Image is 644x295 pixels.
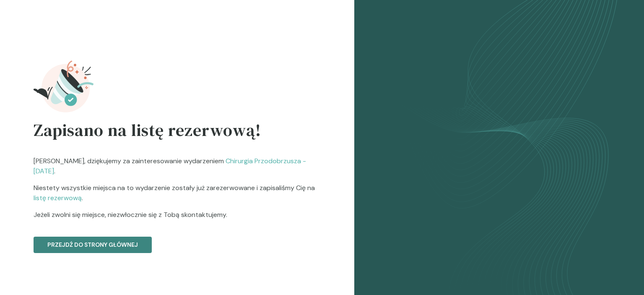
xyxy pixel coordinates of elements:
h3: Zapisano na listę rezerwową! [34,117,321,149]
span: Niestety wszystkie miejsca na to wydarzenie zostały już zarezerwowane i zapisaliśmy Cię na . [34,183,321,210]
p: Przejdź do strony głównej [47,240,138,249]
img: registration_success.svg [34,56,95,117]
span: Chirurgia Przodobrzusza - [DATE] [34,157,306,175]
span: Jeżeli zwolni się miejsce, niezwłocznie się z Tobą skontaktujemy. [34,210,321,220]
p: [PERSON_NAME] , dziękujemy za zainteresowanie wydarzeniem . [34,156,321,227]
span: listę rezerwową [34,193,82,202]
a: Przejdź do strony głównej [34,227,321,253]
button: Przejdź do strony głównej [34,237,152,253]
